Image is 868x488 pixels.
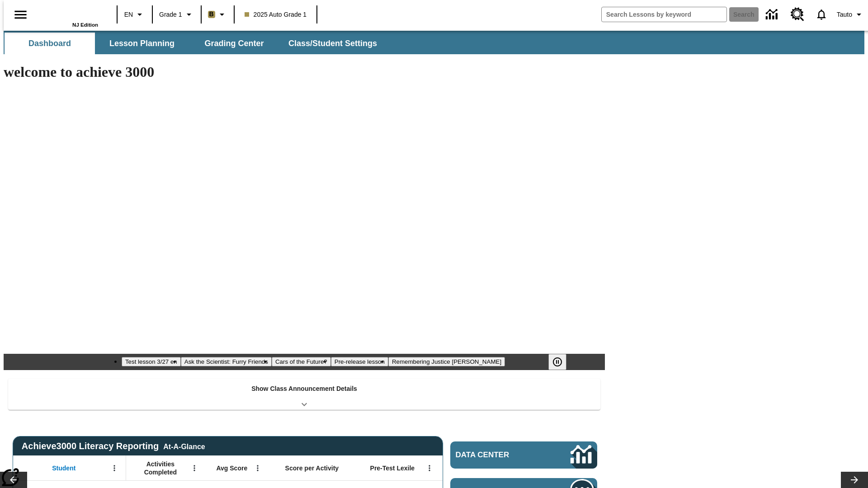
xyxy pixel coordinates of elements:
[22,441,205,451] span: Achieve3000 Literacy Reporting
[124,10,133,19] span: EN
[281,33,384,54] button: Class/Student Settings
[188,461,201,475] button: Open Menu
[810,3,833,26] a: Notifications
[4,64,605,80] h1: welcome to achieve 3000
[97,33,187,54] button: Lesson Planning
[204,38,264,49] span: Grading Center
[285,464,339,472] span: Score per Activity
[39,3,98,28] div: Home
[181,357,272,366] button: Slide 2 Ask the Scientist: Furry Friends
[833,6,868,23] button: Profile/Settings
[837,10,852,19] span: Tauto
[272,357,331,366] button: Slide 3 Cars of the Future?
[450,441,597,469] a: Data Center
[760,2,785,27] a: Data Center
[548,354,566,370] button: Pause
[5,33,95,54] button: Dashboard
[8,379,600,410] div: Show Class Announcement Details
[370,464,415,472] span: Pre-Test Lexile
[189,33,279,54] button: Grading Center
[288,38,377,49] span: Class/Student Settings
[4,31,864,54] div: SubNavbar
[72,22,98,28] span: NJ Edition
[120,6,149,23] button: Language: EN, Select a language
[841,472,868,488] button: Lesson carousel, Next
[39,4,98,22] a: Home
[109,38,175,49] span: Lesson Planning
[548,354,576,370] div: Pause
[131,460,190,476] span: Activities Completed
[785,2,810,27] a: Resource Center, Will open in new tab
[331,357,388,366] button: Slide 4 Pre-release lesson
[159,10,182,19] span: Grade 1
[108,461,121,475] button: Open Menu
[163,441,205,451] div: At-A-Glance
[156,6,198,23] button: Grade: Grade 1, Select a grade
[52,464,75,472] span: Student
[209,9,214,20] span: B
[388,357,505,366] button: Slide 5 Remembering Justice O'Connor
[4,33,385,54] div: SubNavbar
[216,464,247,472] span: Avg Score
[245,10,307,19] span: 2025 Auto Grade 1
[423,461,436,475] button: Open Menu
[204,6,231,23] button: Boost Class color is light brown. Change class color
[602,7,726,22] input: search field
[456,450,540,460] span: Data Center
[251,461,264,475] button: Open Menu
[28,38,71,49] span: Dashboard
[122,357,181,366] button: Slide 1 Test lesson 3/27 en
[251,384,357,394] p: Show Class Announcement Details
[7,1,34,28] button: Open side menu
